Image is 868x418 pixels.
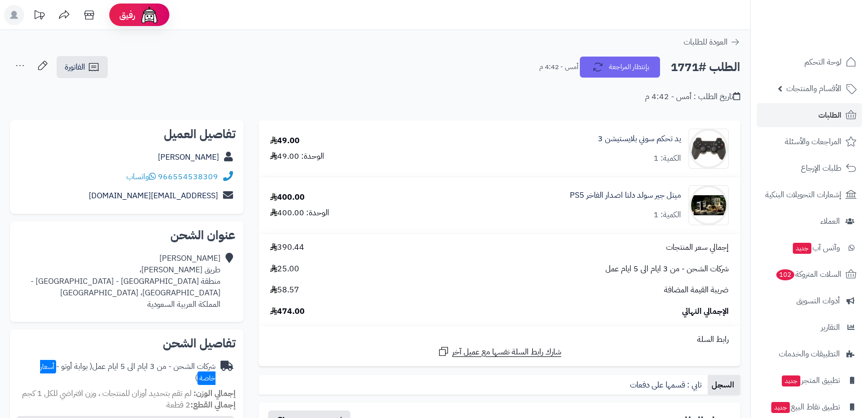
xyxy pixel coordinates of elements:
[689,185,728,225] img: 1756312966-gpxkkddxkaae9bx-1718099584462-90x90.jpg
[671,57,740,78] h2: الطلب #1771
[40,360,215,384] span: ( بوابة أوتو - )
[89,190,218,202] a: [EMAIL_ADDRESS][DOMAIN_NAME]
[781,373,840,387] span: تطبيق المتجر
[18,229,236,241] h2: عنوان الشحن
[776,269,794,280] span: 102
[270,242,304,253] span: 390.44
[801,161,841,175] span: طلبات الإرجاع
[757,342,862,366] a: التطبيقات والخدمات
[800,28,858,49] img: logo-2.png
[27,5,52,28] a: تحديثات المنصة
[757,130,862,154] a: المراجعات والأسئلة
[22,387,191,399] span: لم تقم بتحديد أوزان للمنتجات ، وزن افتراضي للكل 1 كجم
[126,171,156,183] a: واتساب
[654,153,681,164] div: الكمية: 1
[270,284,299,296] span: 58.57
[190,399,236,411] strong: إجمالي القطع:
[786,82,841,96] span: الأقسام والمنتجات
[18,253,221,310] div: [PERSON_NAME] طريق [PERSON_NAME]، منطقة [GEOGRAPHIC_DATA] - [GEOGRAPHIC_DATA] - [GEOGRAPHIC_DATA]...
[757,156,862,180] a: طلبات الإرجاع
[270,306,305,317] span: 474.00
[664,284,729,296] span: ضريبة القيمة المضافة
[684,36,740,48] a: العودة للطلبات
[757,262,862,286] a: السلات المتروكة102
[708,375,740,395] a: السجل
[757,289,862,313] a: أدوات التسويق
[682,306,729,317] span: الإجمالي النهائي
[158,151,219,163] a: [PERSON_NAME]
[792,241,840,255] span: وآتس آب
[119,9,135,21] span: رفيق
[757,209,862,233] a: العملاء
[18,337,236,349] h2: تفاصيل الشحن
[757,183,862,207] a: إشعارات التحويلات البنكية
[684,36,728,48] span: العودة للطلبات
[18,128,236,140] h2: تفاصيل العميل
[626,375,708,395] a: تابي : قسمها على دفعات
[263,334,736,345] div: رابط السلة
[666,242,729,253] span: إجمالي سعر المنتجات
[605,263,729,275] span: شركات الشحن - من 3 ايام الى 5 ايام عمل
[139,5,159,25] img: ai-face.png
[804,55,841,69] span: لوحة التحكم
[757,103,862,127] a: الطلبات
[580,57,660,78] button: بإنتظار المراجعة
[452,346,561,358] span: شارك رابط السلة نفسها مع عميل آخر
[765,188,841,202] span: إشعارات التحويلات البنكية
[193,387,236,399] strong: إجمالي الوزن:
[775,267,841,281] span: السلات المتروكة
[40,360,215,385] span: أسعار خاصة
[158,171,218,183] a: 966554538309
[570,190,681,201] a: ميتل جير سولد دلتا اصدار الفاخر PS5
[65,61,85,73] span: الفاتورة
[771,402,790,413] span: جديد
[818,108,841,122] span: الطلبات
[654,209,681,221] div: الكمية: 1
[821,320,840,334] span: التقارير
[757,315,862,339] a: التقارير
[793,243,811,254] span: جديد
[57,56,108,78] a: الفاتورة
[166,399,236,411] small: 2 قطعة
[270,135,300,147] div: 49.00
[757,50,862,74] a: لوحة التحكم
[757,368,862,392] a: تطبيق المتجرجديد
[757,236,862,260] a: وآتس آبجديد
[270,207,329,219] div: الوحدة: 400.00
[779,347,840,361] span: التطبيقات والخدمات
[645,91,740,103] div: تاريخ الطلب : أمس - 4:42 م
[796,294,840,308] span: أدوات التسويق
[539,62,578,72] small: أمس - 4:42 م
[598,133,681,145] a: يد تحكم سوني بلايستيشن 3
[785,135,841,149] span: المراجعات والأسئلة
[782,375,800,386] span: جديد
[270,192,305,203] div: 400.00
[689,129,728,169] img: 1675774808-61cmL5dsp9L._AC_SL1499_-90x90.jpg
[770,400,840,414] span: تطبيق نقاط البيع
[438,345,561,358] a: شارك رابط السلة نفسها مع عميل آخر
[820,214,840,228] span: العملاء
[18,361,215,384] div: شركات الشحن - من 3 ايام الى 5 ايام عمل
[270,263,299,275] span: 25.00
[270,151,324,162] div: الوحدة: 49.00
